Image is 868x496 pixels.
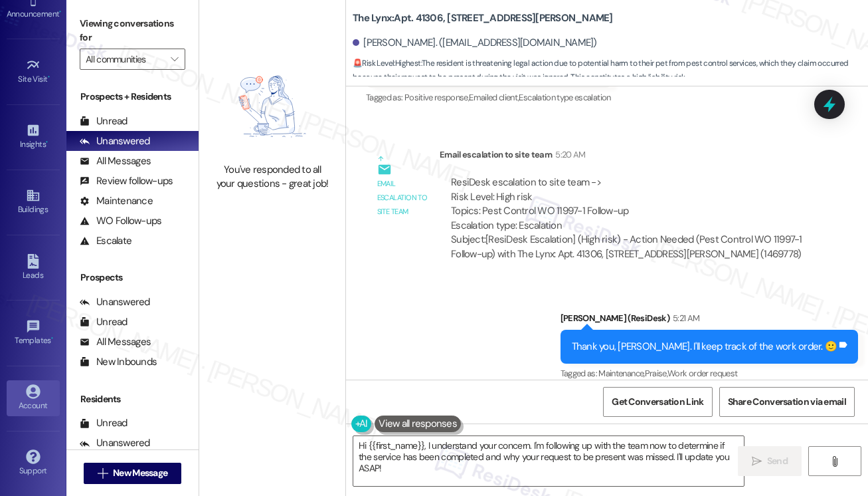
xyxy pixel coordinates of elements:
[80,355,157,369] div: New Inbounds
[561,311,859,330] div: [PERSON_NAME] (ResiDesk)
[603,387,712,417] button: Get Conversation Link
[80,335,151,349] div: All Messages
[738,446,802,476] button: Send
[728,395,846,409] span: Share Conversation via email
[80,154,151,168] div: All Messages
[80,194,153,208] div: Maintenance
[7,250,60,286] a: Leads
[404,92,469,103] span: Positive response ,
[86,49,164,70] input: All communities
[66,271,199,285] div: Prospects
[645,368,667,379] span: Praise ,
[7,54,60,90] a: Site Visit •
[80,114,128,128] div: Unread
[80,295,150,309] div: Unanswered
[440,148,816,166] div: Email escalation to site team
[353,58,421,68] strong: 🚨 Risk Level: Highest
[7,445,60,481] a: Support
[366,88,611,107] div: Tagged as:
[719,387,855,417] button: Share Conversation via email
[669,311,699,325] div: 5:21 AM
[353,36,597,50] div: [PERSON_NAME]. ([EMAIL_ADDRESS][DOMAIN_NAME])
[469,92,519,103] span: Emailed client ,
[561,364,859,383] div: Tagged as:
[80,416,128,430] div: Unread
[7,380,60,416] a: Account
[612,395,703,409] span: Get Conversation Link
[552,148,585,162] div: 5:20 AM
[752,456,762,467] i: 
[80,315,128,329] div: Unread
[80,13,185,49] label: Viewing conversations for
[667,368,737,379] span: Work order request
[353,11,613,25] b: The Lynx: Apt. 41306, [STREET_ADDRESS][PERSON_NAME]
[829,456,839,467] i: 
[214,163,331,191] div: You've responded to all your questions - great job!
[113,466,167,480] span: New Message
[7,315,60,351] a: Templates •
[80,234,131,248] div: Escalate
[519,92,610,103] span: Escalation type escalation
[66,90,199,104] div: Prospects + Residents
[48,72,50,82] span: •
[598,368,644,379] span: Maintenance ,
[80,174,173,188] div: Review follow-ups
[7,119,60,155] a: Insights •
[451,233,804,261] div: Subject: [ResiDesk Escalation] (High risk) - Action Needed (Pest Control WO 11997-1 Follow-up) wi...
[51,334,53,343] span: •
[46,138,48,147] span: •
[171,54,178,64] i: 
[66,392,199,406] div: Residents
[7,184,60,220] a: Buildings
[451,176,804,233] div: ResiDesk escalation to site team -> Risk Level: High risk Topics: Pest Control WO 11997-1 Follow-...
[84,463,182,484] button: New Message
[59,7,61,17] span: •
[80,436,150,450] div: Unanswered
[377,177,429,219] div: Email escalation to site team
[572,340,837,354] div: Thank you, [PERSON_NAME]. I'll keep track of the work order. 🙂
[353,436,744,486] textarea: Hi {{first_name}}, I understand your concern. I'm following up with the team now to determine if ...
[214,57,331,156] img: empty-state
[80,214,161,228] div: WO Follow-ups
[353,57,868,85] span: : The resident is threatening legal action due to potential harm to their pet from pest control s...
[80,134,150,148] div: Unanswered
[767,454,788,468] span: Send
[98,468,108,479] i: 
